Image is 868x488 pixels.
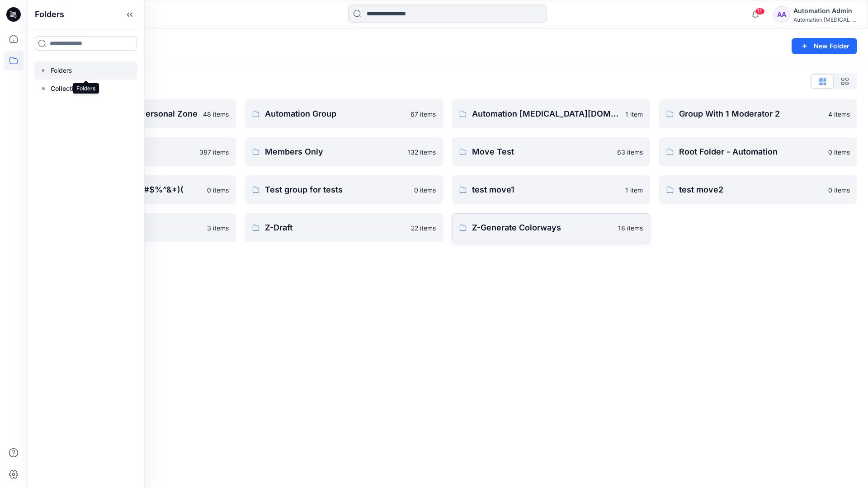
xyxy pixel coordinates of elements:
p: Members Only [265,145,402,158]
p: Z-Generate Colorways [472,221,613,234]
a: Automation [MEDICAL_DATA][DOMAIN_NAME]1 item [452,99,650,128]
p: 3 items [207,223,229,233]
a: test move11 item [452,175,650,204]
p: 132 items [407,147,436,157]
p: 387 items [199,147,229,157]
p: 67 items [410,109,436,119]
p: 0 items [414,185,436,195]
p: 22 items [411,223,436,233]
p: 1 item [625,185,643,195]
span: 11 [755,8,765,15]
p: Root Folder - Automation [679,145,823,158]
p: Z-Draft [265,221,406,234]
a: Group With 1 Moderator 24 items [659,99,857,128]
a: test move20 items [659,175,857,204]
a: Z-Draft22 items [245,213,443,242]
p: 18 items [618,223,643,233]
p: Automation [MEDICAL_DATA][DOMAIN_NAME] [472,108,620,120]
p: 63 items [617,147,643,157]
p: 0 items [828,185,850,195]
div: Automation Admin [793,5,857,16]
p: Automation Group [265,108,405,120]
div: AA [774,6,790,23]
p: Collections [51,83,85,94]
a: Move Test63 items [452,137,650,166]
a: Automation Group67 items [245,99,443,128]
p: Move Test [472,145,612,158]
p: Test group for tests [265,183,409,196]
a: Z-Generate Colorways18 items [452,213,650,242]
a: Root Folder - Automation0 items [659,137,857,166]
p: 48 items [203,109,229,119]
p: test move2 [679,183,823,196]
p: 1 item [625,109,643,119]
p: Group With 1 Moderator 2 [679,108,823,120]
p: test move1 [472,183,620,196]
a: Test group for tests0 items [245,175,443,204]
p: 0 items [207,185,229,195]
a: Members Only132 items [245,137,443,166]
p: 4 items [828,109,850,119]
button: New Folder [792,38,857,54]
p: 0 items [828,147,850,157]
div: Automation [MEDICAL_DATA]... [793,16,857,23]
